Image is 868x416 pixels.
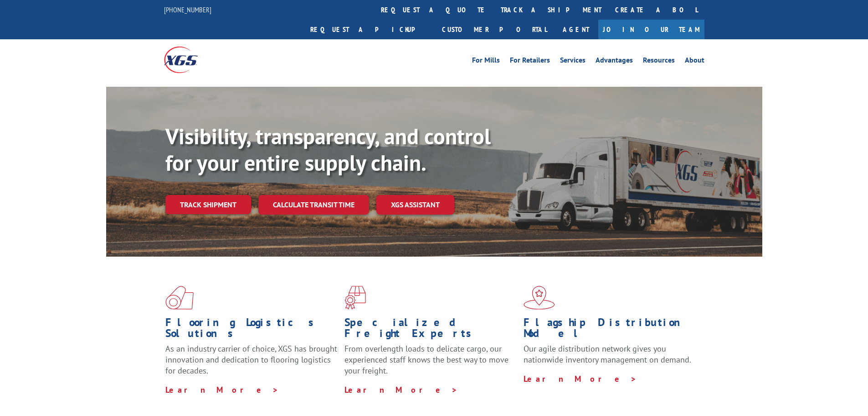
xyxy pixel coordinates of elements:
a: Track shipment [165,195,251,214]
span: Our agile distribution network gives you nationwide inventory management on demand. [524,343,691,365]
a: Learn More > [344,384,458,395]
a: [PHONE_NUMBER] [164,5,211,14]
a: Services [560,57,586,67]
a: Calculate transit time [258,195,369,215]
a: Agent [554,20,598,39]
h1: Flagship Distribution Model [524,317,696,343]
a: XGS ASSISTANT [376,195,454,215]
img: xgs-icon-total-supply-chain-intelligence-red [165,286,194,310]
a: Advantages [596,57,633,67]
img: xgs-icon-focused-on-flooring-red [344,286,366,310]
a: Customer Portal [435,20,554,39]
h1: Specialized Freight Experts [344,317,517,343]
b: Visibility, transparency, and control for your entire supply chain. [165,122,491,177]
p: From overlength loads to delicate cargo, our experienced staff knows the best way to move your fr... [344,343,517,384]
h1: Flooring Logistics Solutions [165,317,338,343]
img: xgs-icon-flagship-distribution-model-red [524,286,555,310]
span: As an industry carrier of choice, XGS has brought innovation and dedication to flooring logistics... [165,343,337,376]
a: Request a pickup [303,20,435,39]
a: For Retailers [510,57,550,67]
a: For Mills [472,57,500,67]
a: Learn More > [165,384,279,395]
a: About [685,57,704,67]
a: Resources [643,57,675,67]
a: Join Our Team [598,20,704,39]
a: Learn More > [524,374,637,384]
